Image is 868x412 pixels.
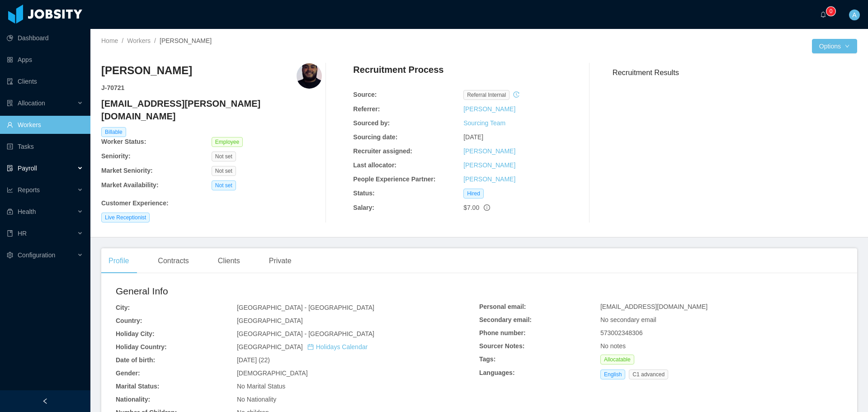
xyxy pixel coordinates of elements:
h4: Recruitment Process [353,63,443,76]
a: [PERSON_NAME] [463,161,515,169]
i: icon: solution [7,100,13,106]
span: Health [18,208,36,215]
span: HR [18,230,27,237]
b: Last allocator: [353,161,396,169]
b: Country: [116,317,142,324]
strong: J- 70721 [101,84,124,91]
span: No Marital Status [237,383,285,390]
h4: [EMAIL_ADDRESS][PERSON_NAME][DOMAIN_NAME] [101,97,322,123]
b: Sourcing date: [353,133,397,141]
b: Nationality: [116,396,150,403]
span: Allocatable [600,355,634,365]
h3: [PERSON_NAME] [101,63,192,78]
i: icon: bell [820,11,826,18]
span: C1 advanced [629,369,668,379]
span: No Nationality [237,396,276,403]
div: Clients [211,248,247,274]
i: icon: medicine-box [7,208,13,215]
i: icon: setting [7,252,13,258]
a: Home [101,37,118,44]
b: Market Availability: [101,181,159,189]
b: Source: [353,91,377,98]
a: icon: userWorkers [7,116,83,134]
b: Languages: [479,369,515,376]
span: A [852,9,856,20]
span: No notes [600,342,626,350]
span: Billable [101,127,126,137]
span: / [122,37,123,44]
span: [GEOGRAPHIC_DATA] - [GEOGRAPHIC_DATA] [237,330,374,337]
b: Referrer: [353,105,380,113]
span: Hired [463,189,484,199]
div: Profile [101,248,136,274]
span: $7.00 [463,204,479,211]
a: icon: pie-chartDashboard [7,29,83,47]
a: icon: appstoreApps [7,51,83,69]
span: info-circle [484,204,490,211]
i: icon: history [513,91,519,98]
span: Live Receptionist [101,213,150,223]
b: Salary: [353,204,374,211]
span: No secondary email [600,316,656,323]
b: Marital Status: [116,383,159,390]
span: Payroll [18,165,37,172]
b: Personal email: [479,303,526,310]
b: City: [116,304,130,311]
a: Sourcing Team [463,119,505,127]
b: Gender: [116,369,140,377]
a: icon: auditClients [7,72,83,90]
sup: 0 [826,7,835,16]
i: icon: calendar [307,344,314,350]
span: / [154,37,156,44]
b: People Experience Partner: [353,175,435,183]
a: [PERSON_NAME] [463,105,515,113]
a: [PERSON_NAME] [463,175,515,183]
b: Secondary email: [479,316,532,323]
span: Configuration [18,251,55,259]
span: Not set [212,152,236,161]
a: icon: profileTasks [7,137,83,156]
span: English [600,369,625,379]
b: Recruiter assigned: [353,147,412,155]
b: Holiday City: [116,330,155,337]
h3: Recruitment Results [613,67,857,78]
div: Private [262,248,299,274]
span: Referral internal [463,90,509,100]
span: [GEOGRAPHIC_DATA] [237,343,368,350]
b: Market Seniority: [101,167,153,174]
span: 573002348306 [600,329,642,336]
span: Reports [18,186,40,194]
span: [EMAIL_ADDRESS][DOMAIN_NAME] [600,303,708,310]
b: Tags: [479,355,495,363]
span: Allocation [18,99,45,107]
b: Holiday Country: [116,343,167,350]
a: [PERSON_NAME] [463,147,515,155]
b: Sourcer Notes: [479,342,524,350]
span: [GEOGRAPHIC_DATA] - [GEOGRAPHIC_DATA] [237,304,374,311]
span: [DATE] [463,133,483,141]
button: Optionsicon: down [812,39,857,53]
b: Worker Status: [101,138,146,145]
span: Not set [212,180,236,190]
span: [DEMOGRAPHIC_DATA] [237,369,308,377]
span: [GEOGRAPHIC_DATA] [237,317,303,324]
span: [DATE] (22) [237,356,270,364]
b: Customer Experience : [101,199,169,207]
span: Not set [212,166,236,176]
i: icon: file-protect [7,165,13,171]
i: icon: line-chart [7,187,13,193]
b: Seniority: [101,152,131,160]
span: Employee [212,137,243,147]
i: icon: book [7,230,13,237]
b: Sourced by: [353,119,390,127]
a: Workers [127,37,151,44]
span: [PERSON_NAME] [160,37,212,44]
b: Status: [353,189,374,197]
div: Contracts [151,248,196,274]
b: Phone number: [479,329,526,336]
img: 9b754593-10ba-426b-88ac-1b1f24d0f324_68435e6f49fb5-400w.png [297,63,322,89]
a: icon: calendarHolidays Calendar [307,343,368,350]
b: Date of birth: [116,356,155,364]
h2: General Info [116,284,479,298]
